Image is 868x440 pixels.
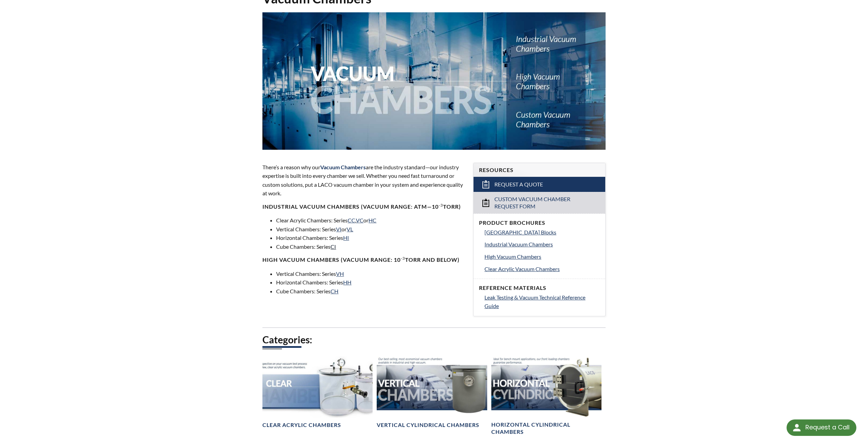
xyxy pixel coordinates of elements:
a: VI [336,226,341,232]
span: Vacuum Chambers [320,164,366,170]
li: Clear Acrylic Chambers: Series , or [276,216,465,225]
div: Request a Call [787,419,856,436]
li: Cube Chambers: Series [276,287,465,296]
a: Vertical Vacuum Chambers headerVertical Cylindrical Chambers [377,356,487,429]
h4: High Vacuum Chambers (Vacuum range: 10 Torr and below) [262,256,465,264]
span: Leak Testing & Vacuum Technical Reference Guide [484,294,585,309]
span: [GEOGRAPHIC_DATA] Blocks [484,229,556,235]
img: Vacuum Chambers [262,12,605,150]
h4: Vertical Cylindrical Chambers [377,421,479,429]
sup: -3 [401,256,405,261]
span: Industrial Vacuum Chambers [484,241,553,247]
span: Clear Acrylic Vacuum Chambers [484,266,560,272]
span: Custom Vacuum Chamber Request Form [494,196,586,210]
p: There’s a reason why our are the industry standard—our industry expertise is built into every cha... [262,163,465,198]
a: CI [331,243,336,250]
h4: Reference Materials [479,284,600,292]
h4: Horizontal Cylindrical Chambers [491,421,601,436]
a: Industrial Vacuum Chambers [484,240,600,249]
h4: Product Brochures [479,219,600,227]
a: HC [368,217,376,223]
a: HI [343,234,349,241]
a: High Vacuum Chambers [484,252,600,261]
h4: Industrial Vacuum Chambers (vacuum range: atm—10 Torr) [262,203,465,210]
sup: -3 [439,203,443,208]
li: Vertical Chambers: Series or [276,225,465,234]
a: HH [343,279,351,285]
a: Clear Chambers headerClear Acrylic Chambers [262,356,373,429]
h4: Resources [479,167,600,174]
h4: Clear Acrylic Chambers [262,421,341,429]
a: VC [356,217,363,223]
li: Vertical Chambers: Series [276,269,465,278]
a: VH [336,270,344,277]
li: Cube Chambers: Series [276,242,465,251]
a: Request a Quote [474,177,605,192]
a: [GEOGRAPHIC_DATA] Blocks [484,228,600,237]
a: CH [331,288,338,294]
a: CC [348,217,355,223]
li: Horizontal Chambers: Series [276,278,465,287]
a: Custom Vacuum Chamber Request Form [474,192,605,213]
span: High Vacuum Chambers [484,253,541,260]
a: Clear Acrylic Vacuum Chambers [484,265,600,273]
h2: Categories: [262,333,605,346]
a: Horizontal Cylindrical headerHorizontal Cylindrical Chambers [491,356,601,436]
span: Request a Quote [494,181,543,188]
img: round button [791,422,802,433]
a: VL [347,226,353,232]
li: Horizontal Chambers: Series [276,233,465,242]
div: Request a Call [805,419,850,435]
a: Leak Testing & Vacuum Technical Reference Guide [484,293,600,310]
